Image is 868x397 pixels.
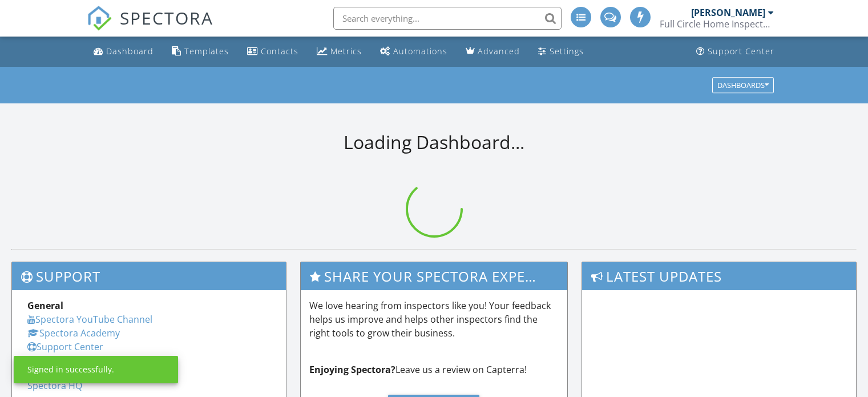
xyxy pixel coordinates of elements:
[27,299,63,312] strong: General
[712,77,774,93] button: Dashboards
[333,7,562,30] input: Search everything...
[261,46,298,57] div: Contacts
[660,18,774,30] div: Full Circle Home Inspectors
[184,46,229,57] div: Templates
[243,41,303,62] a: Contacts
[330,46,362,57] div: Metrics
[27,364,114,375] div: Signed in successfully.
[534,41,588,62] a: Settings
[106,46,154,57] div: Dashboard
[461,41,524,62] a: Advanced
[550,46,584,57] div: Settings
[309,299,559,340] p: We love hearing from inspectors like you! Your feedback helps us improve and helps other inspecto...
[717,81,769,89] div: Dashboards
[692,41,779,62] a: Support Center
[301,262,568,290] h3: Share Your Spectora Experience
[27,313,152,326] a: Spectora YouTube Channel
[478,46,520,57] div: Advanced
[87,15,213,39] a: SPECTORA
[87,6,112,31] img: The Best Home Inspection Software - Spectora
[312,41,366,62] a: Metrics
[309,363,559,376] p: Leave us a review on Capterra!
[27,379,82,392] a: Spectora HQ
[393,46,447,57] div: Automations
[27,327,120,339] a: Spectora Academy
[167,41,233,62] a: Templates
[89,41,158,62] a: Dashboard
[582,262,856,290] h3: Latest Updates
[376,41,452,62] a: Automations (Advanced)
[309,363,395,376] strong: Enjoying Spectora?
[691,7,765,18] div: [PERSON_NAME]
[27,340,103,353] a: Support Center
[120,6,213,30] span: SPECTORA
[12,262,286,290] h3: Support
[708,46,774,57] div: Support Center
